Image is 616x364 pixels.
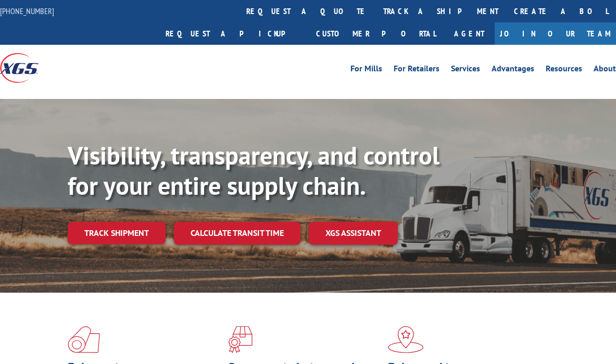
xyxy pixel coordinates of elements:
[546,65,582,76] a: Resources
[158,22,308,45] a: Request a pickup
[309,222,398,244] a: XGS ASSISTANT
[495,22,616,45] a: Join Our Team
[492,65,534,76] a: Advantages
[228,326,253,353] img: xgs-icon-focused-on-flooring-red
[308,22,444,45] a: Customer Portal
[174,222,300,244] a: Calculate transit time
[350,65,382,76] a: For Mills
[68,222,166,244] a: Track shipment
[68,326,100,353] img: xgs-icon-total-supply-chain-intelligence-red
[388,326,424,353] img: xgs-icon-flagship-distribution-model-red
[394,65,439,76] a: For Retailers
[594,65,616,76] a: About
[68,139,439,202] b: Visibility, transparency, and control for your entire supply chain.
[444,22,495,45] a: Agent
[451,65,480,76] a: Services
